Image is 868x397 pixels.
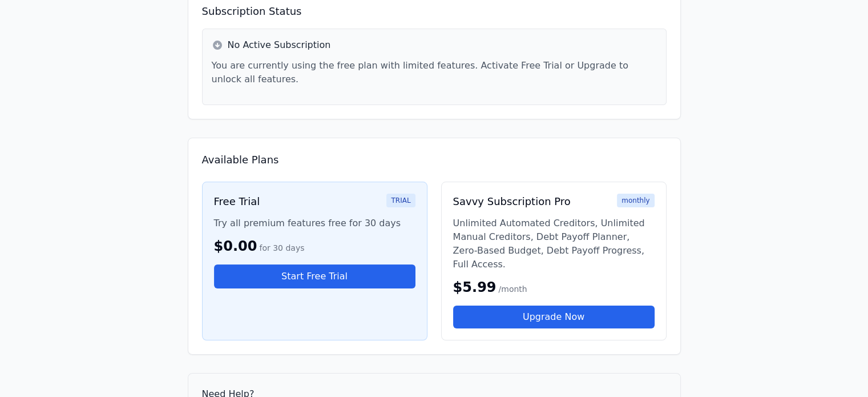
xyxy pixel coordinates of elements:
[212,59,657,86] p: You are currently using the free plan with limited features. Activate Free Trial or Upgrade to un...
[453,306,655,328] a: Upgrade Now
[453,216,655,271] p: Unlimited Automated Creditors, Unlimited Manual Creditors, Debt Payoff Planner, Zero-Based Budget...
[214,216,415,230] p: Try all premium features free for 30 days
[617,194,654,207] div: monthly
[202,3,667,19] h2: Subscription Status
[214,237,415,255] div: $0.00
[214,194,260,210] h3: Free Trial
[259,243,304,252] span: for 30 days
[453,278,655,296] div: $5.99
[453,194,571,210] h3: Savvy Subscription Pro
[386,194,415,207] div: TRIAL
[214,264,415,288] button: Start Free Trial
[202,152,667,168] h2: Available Plans
[228,38,331,52] span: No Active Subscription
[498,284,527,294] span: /month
